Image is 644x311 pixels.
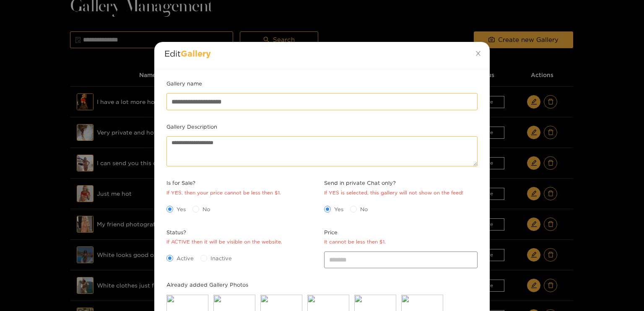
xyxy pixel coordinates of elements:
div: It cannot be less then $1. [324,238,386,246]
span: Inactive [207,254,235,262]
span: Status? [166,228,282,236]
span: Send in private Chat only? [324,179,463,187]
button: Close [466,42,490,65]
span: close [475,50,481,57]
span: Active [173,254,197,262]
span: Yes [173,205,189,213]
span: Yes [331,205,347,213]
span: Is for Sale? [166,179,281,187]
input: Gallery name [166,93,478,110]
div: If YES is selected, this gallery will not show on the feed! [324,189,463,197]
label: Already added Gallery Photos [166,280,248,289]
span: Gallery [181,49,211,58]
span: Price [324,228,386,236]
div: If ACTIVE then it will be visible on the website. [166,238,282,246]
span: No [199,205,213,213]
label: Gallery name [166,79,202,88]
span: No [357,205,371,213]
h2: Edit [164,49,480,58]
textarea: Gallery Description [166,136,478,166]
label: Gallery Description [166,122,217,131]
div: If YES, then your price cannot be less then $1. [166,189,281,197]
